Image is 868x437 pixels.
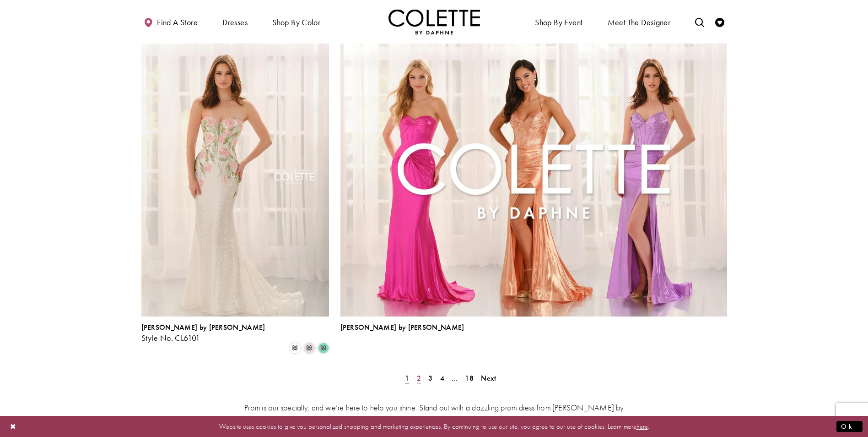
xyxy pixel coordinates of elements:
[428,373,432,383] span: 3
[290,343,301,354] i: White/Multi
[449,371,460,385] a: ...
[437,371,447,385] a: Page 4
[533,9,585,34] span: Shop By Event
[388,9,480,34] img: Colette by Daphne
[5,418,21,434] button: Close Dialog
[836,421,863,432] button: Submit Dialog
[66,420,802,432] p: Website uses cookies to give you personalized shopping and marketing experiences. By continuing t...
[452,373,458,383] span: ...
[693,9,706,34] a: Toggle search
[157,18,198,27] span: Find a store
[222,18,248,27] span: Dresses
[304,343,315,354] i: Pink/Multi
[462,371,476,385] a: Page 18
[414,371,424,385] a: Page 2
[478,371,499,385] a: Next Page
[713,9,727,34] a: Check Wishlist
[608,18,671,27] span: Meet the designer
[405,373,409,383] span: 1
[535,18,582,27] span: Shop By Event
[402,371,412,385] span: Current Page
[141,323,265,343] div: Colette by Daphne Style No. CL6101
[141,333,200,343] span: Style No. CL6101
[426,371,435,385] a: Page 3
[440,373,444,383] span: 4
[318,343,329,354] i: Mint/Multi
[388,9,480,34] a: Visit Home Page
[141,9,200,34] a: Find a store
[220,9,250,34] span: Dresses
[465,373,474,383] span: 18
[272,18,320,27] span: Shop by color
[605,9,673,34] a: Meet the designer
[636,421,648,431] a: here
[417,373,421,383] span: 2
[270,9,323,34] span: Shop by color
[141,322,265,332] span: [PERSON_NAME] by [PERSON_NAME]
[141,44,329,317] a: Visit Colette by Daphne Style No. CL6101 Page
[481,373,496,383] span: Next
[340,322,464,332] span: [PERSON_NAME] by [PERSON_NAME]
